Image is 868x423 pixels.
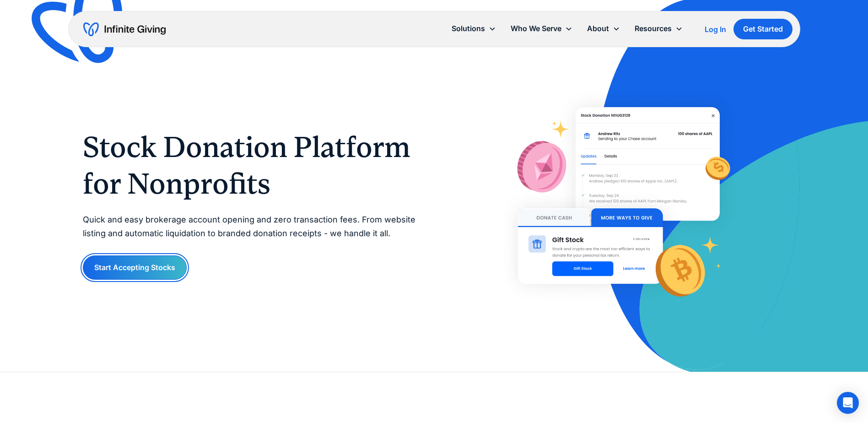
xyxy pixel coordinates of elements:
[705,26,726,33] div: Log In
[503,19,580,38] div: Who We Serve
[705,24,726,35] a: Log In
[83,213,416,241] p: Quick and easy brokerage account opening and zero transaction fees. From website listing and auto...
[627,19,690,38] div: Resources
[499,88,739,320] img: With Infinite Giving’s stock donation platform, it’s easy for donors to give stock to your nonpro...
[635,22,672,35] div: Resources
[83,255,187,280] a: Start Accepting Stocks
[837,392,859,414] div: Open Intercom Messenger
[587,22,609,35] div: About
[580,19,627,38] div: About
[511,22,561,35] div: Who We Serve
[452,22,485,35] div: Solutions
[83,129,416,202] h1: Stock Donation Platform for Nonprofits
[733,19,793,39] a: Get Started
[444,19,503,38] div: Solutions
[83,22,166,37] a: home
